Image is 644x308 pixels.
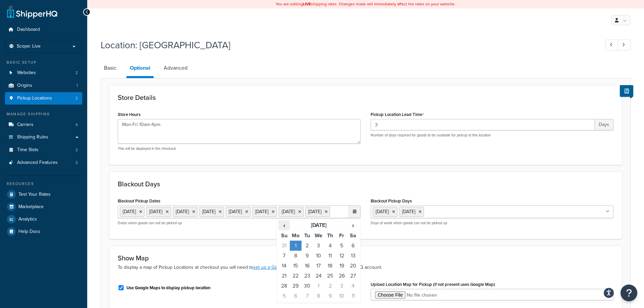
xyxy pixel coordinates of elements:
[75,96,78,101] span: 2
[348,221,359,230] span: ›
[313,241,324,251] td: 3
[278,251,290,261] td: 7
[313,230,324,241] th: We
[5,92,82,105] a: Pickup Locations2
[160,60,191,76] a: Advanced
[347,230,359,241] th: Sa
[278,291,290,301] td: 5
[290,251,301,261] td: 8
[5,226,82,238] a: Help Docs
[302,261,313,271] td: 16
[402,208,415,215] span: [DATE]
[279,207,304,217] li: [DATE]
[371,282,495,287] label: Upload Location Map for Pickup (if not present uses Google Map)
[303,1,311,7] b: LIVE
[336,271,347,281] td: 26
[5,79,82,92] li: Origins
[278,261,290,271] td: 14
[336,291,347,301] td: 10
[120,207,145,217] li: [DATE]
[290,241,301,251] td: 1
[279,221,289,230] span: ‹
[290,220,347,231] th: [DATE]
[5,201,82,213] li: Marketplace
[5,213,82,225] a: Analytics
[324,291,336,301] td: 9
[620,85,633,97] button: Show Help Docs
[5,131,82,143] a: Shipping Rules
[5,119,82,131] a: Carriers4
[302,291,313,301] td: 7
[75,160,78,166] span: 2
[5,157,82,169] li: Advanced Features
[5,23,82,36] a: Dashboard
[376,208,389,215] span: [DATE]
[347,241,359,251] td: 6
[5,181,82,187] div: Resources
[324,261,336,271] td: 18
[17,83,32,88] span: Origins
[313,271,324,281] td: 24
[324,241,336,251] td: 4
[290,271,301,281] td: 22
[76,83,78,88] span: 1
[18,229,40,235] span: Help Docs
[118,94,613,101] h3: Store Details
[17,96,52,101] span: Pickup Locations
[118,198,160,203] label: Blackout Pickup Dates
[199,207,224,217] li: [DATE]
[605,40,619,51] a: Previous Record
[146,207,171,217] li: [DATE]
[621,285,637,301] button: Open Resource Center
[173,207,198,217] li: [DATE]
[313,251,324,261] td: 10
[324,251,336,261] td: 11
[290,230,301,241] th: Mo
[118,112,141,117] label: Store Hours
[253,264,316,271] a: set up a Google Maps API Key
[17,147,39,153] span: Time Slots
[371,133,613,138] p: Number of days required for goods to be available for pickup at this location
[305,207,330,217] li: [DATE]
[371,198,412,203] label: Blackout Pickup Days
[290,281,301,291] td: 29
[336,230,347,241] th: Fr
[5,119,82,131] li: Carriers
[17,27,40,33] span: Dashboard
[5,79,82,92] a: Origins1
[336,281,347,291] td: 3
[5,144,82,156] a: Time Slots2
[336,261,347,271] td: 19
[313,261,324,271] td: 17
[17,122,34,128] span: Carriers
[324,271,336,281] td: 25
[75,122,78,128] span: 4
[118,119,361,144] textarea: Mon-Fri 10am-4pm
[313,291,324,301] td: 8
[5,67,82,79] li: Websites
[17,44,41,49] span: Scope: Live
[75,147,78,153] span: 2
[5,67,82,79] a: Websites2
[5,188,82,200] li: Test Your Rates
[226,207,251,217] li: [DATE]
[118,264,613,271] p: To display a map of Pickup Locations at checkout you will need to within your ShipperHQ account.
[18,204,44,210] span: Marketplace
[278,241,290,251] td: 31
[324,281,336,291] td: 2
[118,146,361,151] p: This will be displayed in the checkout
[302,271,313,281] td: 23
[5,157,82,169] a: Advanced Features2
[278,230,290,241] th: Su
[5,92,82,105] li: Pickup Locations
[324,230,336,241] th: Th
[118,180,613,188] h3: Blackout Days
[347,281,359,291] td: 4
[18,192,51,197] span: Test Your Rates
[347,291,359,301] td: 11
[126,285,211,291] label: Use Google Maps to display pickup location
[17,70,36,76] span: Websites
[618,40,631,51] a: Next Record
